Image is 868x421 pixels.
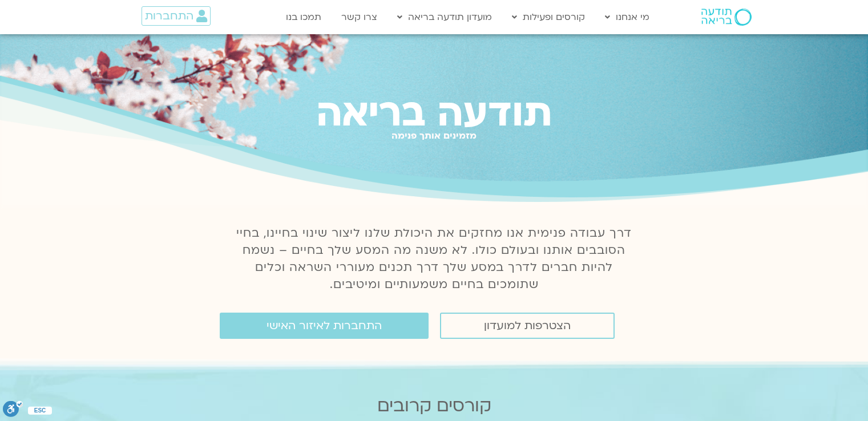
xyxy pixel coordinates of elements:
span: הצטרפות למועדון [484,319,571,332]
span: התחברות לאיזור האישי [267,319,382,332]
span: התחברות [145,10,193,22]
a: תמכו בנו [280,6,327,28]
p: דרך עבודה פנימית אנו מחזקים את היכולת שלנו ליצור שינוי בחיינו, בחיי הסובבים אותנו ובעולם כולו. לא... [230,225,639,293]
a: הצטרפות למועדון [440,313,615,339]
a: מועדון תודעה בריאה [391,6,498,28]
img: תודעה בריאה [701,9,752,26]
a: התחברות [142,6,211,26]
a: צרו קשר [336,6,383,28]
a: מי אנחנו [599,6,655,28]
a: קורסים ופעילות [506,6,591,28]
a: התחברות לאיזור האישי [220,313,429,339]
h2: קורסים קרובים [79,396,790,416]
